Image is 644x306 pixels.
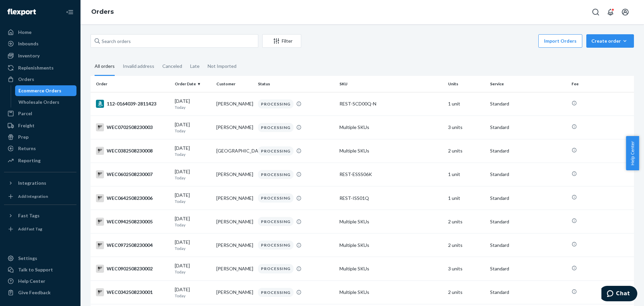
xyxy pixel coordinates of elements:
[18,157,41,164] div: Reporting
[626,136,639,170] button: Help Center
[258,264,293,273] div: PROCESSING
[339,171,443,178] div: REST-ESSS06K
[18,76,34,83] div: Orders
[18,87,61,94] div: Ecommerce Orders
[337,210,445,233] td: Multiple SKUs
[175,175,211,181] p: Today
[96,265,169,273] div: WEC0902508230002
[445,233,487,257] td: 2 units
[262,34,301,48] button: Filter
[263,38,301,44] div: Filter
[175,151,211,157] p: Today
[175,222,211,228] p: Today
[214,186,255,210] td: [PERSON_NAME]
[258,288,293,297] div: PROCESSING
[214,210,255,233] td: [PERSON_NAME]
[18,180,46,186] div: Integrations
[490,100,566,107] p: Standard
[18,40,39,47] div: Inbounds
[445,76,487,92] th: Units
[490,289,566,296] p: Standard
[4,132,76,142] a: Prep
[490,124,566,131] p: Standard
[175,192,211,204] div: [DATE]
[4,120,76,131] a: Freight
[214,233,255,257] td: [PERSON_NAME]
[96,218,169,226] div: WEC0942508230005
[91,34,258,48] input: Search orders
[619,5,632,19] button: Open account menu
[490,147,566,154] p: Standard
[91,8,114,15] a: Orders
[337,233,445,257] td: Multiple SKUs
[208,57,236,75] div: Not Imported
[490,242,566,249] p: Standard
[15,97,77,107] a: Wholesale Orders
[91,76,172,92] th: Order
[96,123,169,131] div: WEC0702508230003
[15,85,77,96] a: Ecommerce Orders
[86,2,119,22] ol: breadcrumbs
[175,239,211,251] div: [DATE]
[216,81,253,87] div: Customer
[445,257,487,280] td: 3 units
[445,139,487,163] td: 2 units
[4,62,76,73] a: Replenishments
[175,98,211,110] div: [DATE]
[4,276,76,287] a: Help Center
[4,264,76,275] button: Talk to Support
[18,64,54,71] div: Replenishments
[604,5,617,19] button: Open notifications
[96,100,169,108] div: 112-0164039-2811423
[18,255,37,262] div: Settings
[18,110,32,117] div: Parcel
[4,27,76,38] a: Home
[337,280,445,304] td: Multiple SKUs
[214,116,255,139] td: [PERSON_NAME]
[258,193,293,203] div: PROCESSING
[258,241,293,250] div: PROCESSING
[214,139,255,163] td: [GEOGRAPHIC_DATA]
[337,257,445,280] td: Multiple SKUs
[175,121,211,134] div: [DATE]
[4,50,76,61] a: Inventory
[190,57,200,75] div: Late
[214,257,255,280] td: [PERSON_NAME]
[258,123,293,132] div: PROCESSING
[214,280,255,304] td: [PERSON_NAME]
[490,218,566,225] p: Standard
[569,76,634,92] th: Fee
[445,280,487,304] td: 2 units
[258,170,293,179] div: PROCESSING
[337,116,445,139] td: Multiple SKUs
[591,38,629,44] div: Create order
[258,99,293,108] div: PROCESSING
[95,57,115,76] div: All orders
[4,74,76,85] a: Orders
[18,289,51,296] div: Give Feedback
[175,293,211,299] p: Today
[258,217,293,226] div: PROCESSING
[255,76,337,92] th: Status
[339,195,443,202] div: REST-ISS01Q
[18,212,40,219] div: Fast Tags
[175,145,211,157] div: [DATE]
[4,224,76,234] a: Add Fast Tag
[589,5,602,19] button: Open Search Box
[586,34,634,48] button: Create order
[18,122,35,129] div: Freight
[4,155,76,166] a: Reporting
[445,163,487,186] td: 1 unit
[4,143,76,154] a: Returns
[175,199,211,204] p: Today
[18,226,42,232] div: Add Fast Tag
[4,253,76,264] a: Settings
[175,168,211,181] div: [DATE]
[96,147,169,155] div: WEC0382508230008
[18,99,59,105] div: Wholesale Orders
[96,194,169,202] div: WEC0642508230006
[175,286,211,299] div: [DATE]
[175,269,211,275] p: Today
